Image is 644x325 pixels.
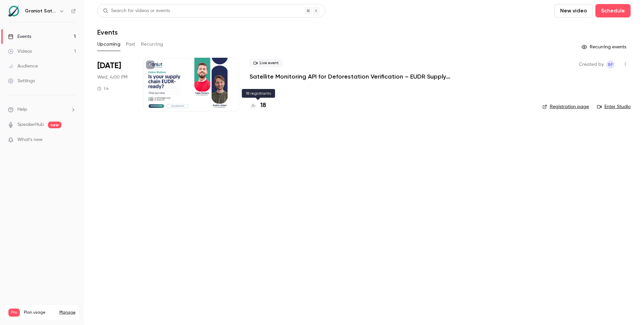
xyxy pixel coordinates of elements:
span: Pro [8,309,20,317]
a: Registration page [542,103,589,110]
div: Search for videos or events [103,7,170,14]
button: Recurring [141,39,163,50]
span: What's new [17,136,43,143]
button: Recurring events [579,42,631,52]
span: Created by [579,60,604,68]
button: Upcoming [97,39,120,50]
span: Plan usage [24,310,55,315]
button: New video [554,4,593,17]
span: [DATE] [97,60,121,71]
span: new [48,122,61,128]
h6: Graniot Satellite Technologies SL [25,8,56,14]
span: Help [17,106,27,113]
div: Audience [8,63,38,69]
button: Past [126,39,136,50]
span: Beliza Falcon [606,60,614,68]
div: Settings [8,78,35,84]
h1: Events [97,28,118,36]
span: Live event [250,59,283,67]
h4: 18 [260,101,266,110]
img: Graniot Satellite Technologies SL [8,6,19,16]
div: Events [8,33,31,40]
a: SpeakerHub [17,121,44,128]
div: 1 h [97,86,109,91]
span: Wed, 4:00 PM [97,74,127,81]
button: Schedule [595,4,631,17]
a: Satellite Monitoring API for Deforestation Verification – EUDR Supply Chains [250,73,451,81]
div: Sep 10 Wed, 4:00 PM (Europe/Paris) [97,58,132,111]
a: Enter Studio [597,103,631,110]
div: Videos [8,48,32,55]
span: BF [608,60,613,68]
li: help-dropdown-opener [8,106,76,113]
a: 18 [250,101,266,110]
a: Manage [59,310,75,315]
